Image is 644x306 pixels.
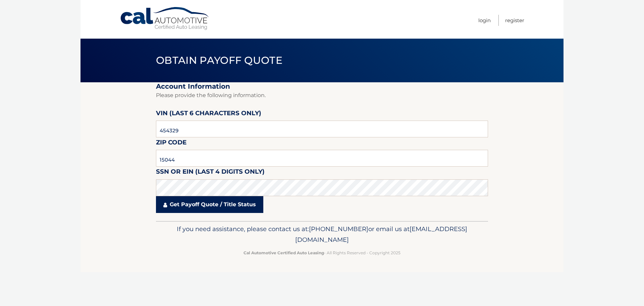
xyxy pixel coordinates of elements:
[156,196,263,213] a: Get Payoff Quote / Title Status
[478,15,491,26] a: Login
[505,15,524,26] a: Register
[120,7,210,31] a: Cal Automotive
[156,82,488,91] h2: Account Information
[156,91,488,100] p: Please provide the following information.
[156,137,186,150] label: Zip Code
[160,224,484,245] p: If you need assistance, please contact us at: or email us at
[156,108,261,121] label: VIN (last 6 characters only)
[244,250,324,255] strong: Cal Automotive Certified Auto Leasing
[309,225,368,233] span: [PHONE_NUMBER]
[160,249,484,256] p: - All Rights Reserved - Copyright 2025
[156,54,282,67] span: Obtain Payoff Quote
[156,167,265,179] label: SSN or EIN (last 4 digits only)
